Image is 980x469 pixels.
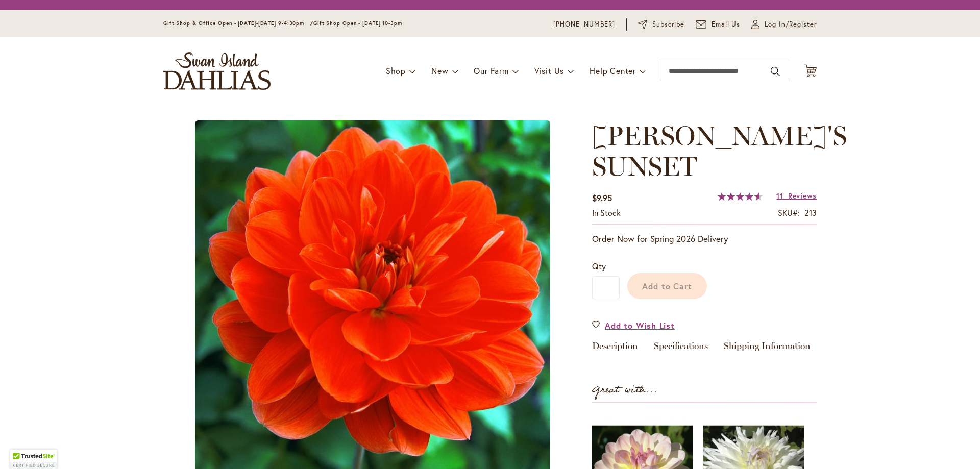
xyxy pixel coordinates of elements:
div: Detailed Product Info [592,341,817,356]
div: 213 [804,207,817,219]
span: Subscribe [652,19,684,30]
div: TrustedSite Certified [10,450,57,469]
span: Gift Shop Open - [DATE] 10-3pm [313,20,402,27]
a: Shipping Information [724,341,811,356]
p: Order Now for Spring 2026 Delivery [592,233,817,245]
span: Shop [386,65,406,76]
span: [PERSON_NAME]'S SUNSET [592,119,847,182]
span: Log In/Register [765,19,817,30]
span: New [431,65,448,76]
span: Help Center [590,65,636,76]
a: Description [592,341,638,356]
a: store logo [163,52,271,90]
span: Gift Shop & Office Open - [DATE]-[DATE] 9-4:30pm / [163,20,313,27]
a: Email Us [696,19,741,30]
div: 93% [718,192,763,201]
span: $9.95 [592,192,612,203]
strong: SKU [778,207,800,218]
span: Add to Wish List [605,319,675,331]
span: Qty [592,261,606,271]
span: Reviews [788,191,817,201]
a: [PHONE_NUMBER] [553,19,615,30]
div: Availability [592,207,621,219]
a: Log In/Register [751,19,817,30]
a: 11 Reviews [776,191,817,201]
span: Visit Us [534,65,564,76]
span: Email Us [712,19,741,30]
a: Add to Wish List [592,319,675,331]
strong: Great with... [592,382,657,399]
span: In stock [592,207,621,218]
a: Specifications [654,341,708,356]
a: Subscribe [638,19,684,30]
span: 11 [776,191,783,201]
button: Search [771,63,780,80]
span: Our Farm [474,65,508,76]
